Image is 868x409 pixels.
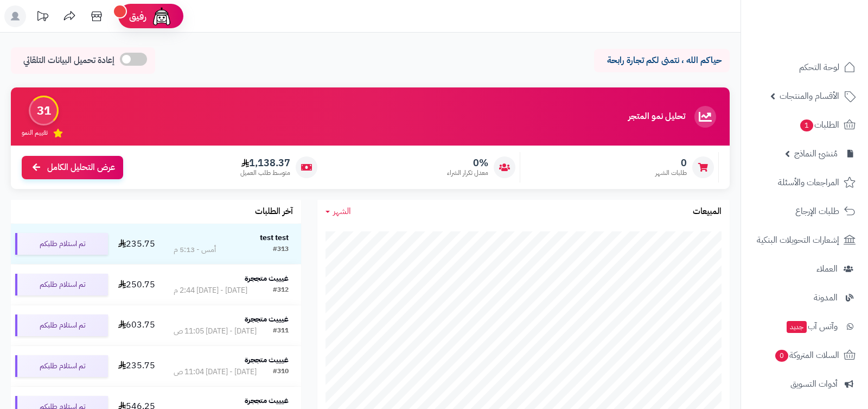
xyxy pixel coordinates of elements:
td: 235.75 [112,346,161,386]
strong: غيييث متججرة [245,313,289,325]
img: logo-2.png [794,27,858,49]
span: 1 [800,119,813,131]
span: إشعارات التحويلات البنكية [757,232,839,248]
span: لوحة التحكم [799,60,839,75]
span: عرض التحليل الكامل [47,161,115,174]
span: إعادة تحميل البيانات التلقائي [23,54,114,67]
span: 1,138.37 [240,157,290,169]
div: تم استلام طلبكم [15,314,108,336]
div: #313 [273,244,289,255]
a: لوحة التحكم [748,54,861,80]
td: 235.75 [112,224,161,264]
span: معدل تكرار الشراء [447,168,488,178]
img: ai-face.png [151,5,173,27]
span: مُنشئ النماذج [794,146,838,161]
span: طلبات الإرجاع [795,204,839,219]
span: رفيق [129,10,146,23]
span: متوسط طلب العميل [240,168,290,178]
td: 250.75 [112,265,161,305]
span: الشهر [333,205,351,218]
span: الطلبات [799,117,839,133]
a: المدونة [748,285,861,311]
h3: آخر الطلبات [255,207,293,217]
div: تم استلام طلبكم [15,274,108,295]
a: عرض التحليل الكامل [22,156,123,179]
a: المراجعات والأسئلة [748,169,861,196]
h3: المبيعات [693,207,722,217]
a: طلبات الإرجاع [748,198,861,224]
div: تم استلام طلبكم [15,355,108,377]
span: جديد [787,321,807,333]
a: العملاء [748,256,861,282]
span: المدونة [814,290,838,305]
strong: test test [260,232,289,243]
div: #311 [273,326,289,337]
span: طلبات الشهر [655,168,687,178]
div: [DATE] - [DATE] 2:44 م [174,285,247,296]
span: المراجعات والأسئلة [778,175,839,190]
div: #312 [273,285,289,296]
span: السلات المتروكة [774,348,839,363]
a: الشهر [325,205,351,218]
span: أدوات التسويق [790,376,838,392]
a: إشعارات التحويلات البنكية [748,227,861,253]
div: تم استلام طلبكم [15,233,108,255]
strong: غيييث متججرة [245,395,289,406]
h3: تحليل نمو المتجر [628,112,685,122]
strong: غيييث متججرة [245,273,289,284]
p: حياكم الله ، نتمنى لكم تجارة رابحة [602,54,722,67]
span: 0 [775,350,788,362]
a: الطلبات1 [748,112,861,138]
div: #310 [273,367,289,377]
div: [DATE] - [DATE] 11:04 ص [174,367,257,377]
div: [DATE] - [DATE] 11:05 ص [174,326,257,337]
strong: غيييث متججرة [245,354,289,366]
td: 603.75 [112,305,161,345]
a: وآتس آبجديد [748,313,861,339]
span: 0 [655,157,687,169]
a: أدوات التسويق [748,371,861,397]
a: السلات المتروكة0 [748,342,861,368]
a: تحديثات المنصة [29,5,56,30]
span: الأقسام والمنتجات [780,89,839,104]
span: تقييم النمو [22,128,48,137]
span: العملاء [816,261,838,276]
span: 0% [447,157,488,169]
span: وآتس آب [786,319,838,334]
div: أمس - 5:13 م [174,244,216,255]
